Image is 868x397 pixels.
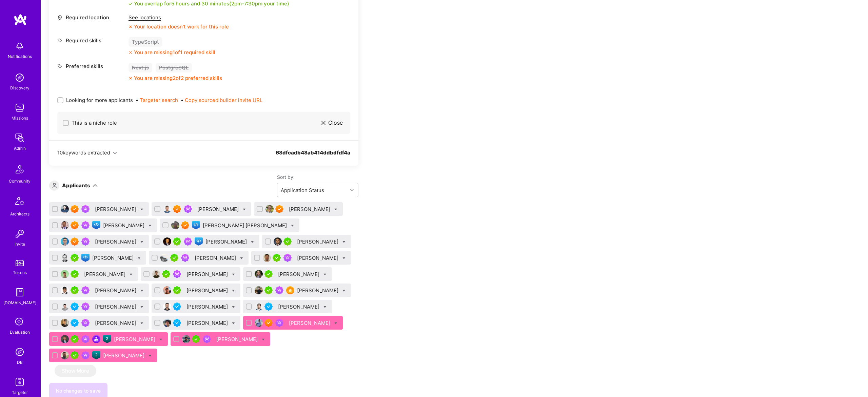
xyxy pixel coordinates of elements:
i: icon Chevron [113,151,117,155]
img: Invite [13,227,26,241]
span: 2pm - 7:30pm [231,0,262,7]
img: User Avatar [61,351,69,359]
i: Bulk Status Update [149,224,152,227]
img: User Avatar [163,302,171,311]
div: PostgreSQL [156,63,192,72]
div: [PERSON_NAME] [92,254,135,262]
img: User Avatar [255,302,263,311]
div: [PERSON_NAME] [186,303,229,310]
div: DB [17,359,23,366]
i: icon Tag [57,38,62,43]
span: This is a niche role [72,119,117,126]
i: Bulk Status Update [232,306,235,309]
i: icon Applicant [52,183,57,188]
img: A.Teamer in Residence [283,237,292,246]
img: Vetted A.Teamer [173,302,181,311]
i: Bulk Status Update [140,306,143,309]
i: icon CloseOrange [129,50,133,55]
div: Targeter [12,389,28,396]
img: A.Teamer in Residence [264,270,273,278]
img: User Avatar [61,335,69,343]
img: Been on Mission [275,286,283,294]
img: Exceptional A.Teamer [71,221,79,229]
i: icon ArrowDown [93,183,98,188]
img: Been on Mission [275,319,283,327]
img: Exceptional A.Teamer [264,319,273,327]
i: icon SelectionTeam [13,316,26,329]
i: Bulk Status Update [140,289,143,292]
img: Architects [12,194,28,210]
img: User Avatar [61,205,69,213]
div: Architects [10,210,29,217]
img: Been on Mission [173,270,181,278]
img: Exceptional A.Teamer [173,205,181,213]
i: Bulk Status Update [334,208,337,211]
i: Bulk Status Update [140,322,143,325]
i: icon Tag [57,64,62,69]
img: Front-end guild [92,221,100,229]
div: [PERSON_NAME] [205,238,248,245]
div: [PERSON_NAME] [95,287,138,294]
button: 10keywords extracted [57,149,117,156]
img: Been on Mission [283,254,292,262]
i: icon CloseOrange [129,25,133,29]
img: User Avatar [274,237,282,246]
div: Evaluation [10,329,30,336]
img: discovery [13,71,26,84]
button: Targeter search [140,97,178,104]
button: Show More [55,365,96,377]
img: A.Teamer in Residence [71,270,79,278]
div: [PERSON_NAME] [216,336,259,343]
img: A.Teamer in Residence [173,237,181,246]
img: A.Teamer in Residence [71,286,79,294]
img: Been on Mission [81,351,90,359]
img: A.Teamer in Residence [192,335,200,343]
i: icon CloseOrange [129,76,133,80]
div: [PERSON_NAME] [297,287,340,294]
img: A.Teamer in Residence [71,351,79,359]
span: • [181,97,262,104]
img: Front-end guild [195,237,203,246]
img: A.Teamer in Residence [273,254,281,262]
div: [PERSON_NAME] [297,254,340,262]
img: User Avatar [255,319,263,327]
img: Vetted A.Teamer [71,319,79,327]
img: User Avatar [255,270,263,278]
i: icon Location [57,15,62,20]
div: [PERSON_NAME] [95,303,138,310]
i: Bulk Status Update [232,322,235,325]
img: Been on Mission [181,254,189,262]
div: Next.js [129,63,152,72]
div: [PERSON_NAME] [84,271,127,278]
img: User Avatar [171,221,179,229]
i: Bulk Status Update [251,241,254,244]
div: [DOMAIN_NAME] [3,299,36,306]
div: Discovery [10,84,29,91]
img: Front-end guild [81,254,90,262]
div: [PERSON_NAME] [114,336,157,343]
div: Invite [15,241,25,248]
img: Exceptional A.Teamer [71,205,79,213]
div: Required location [57,14,125,21]
div: [PERSON_NAME] [289,206,332,213]
i: Bulk Status Update [232,289,235,292]
img: A.Teamer in Residence [170,254,178,262]
img: Been on Mission [81,302,90,311]
i: Bulk Status Update [149,354,152,357]
img: User Avatar [263,254,271,262]
img: Been on Mission [184,237,192,246]
img: A.Teamer in Residence [173,286,181,294]
div: [PERSON_NAME] [PERSON_NAME] [203,222,288,229]
div: [PERSON_NAME] [278,271,321,278]
img: Been on Mission [81,237,90,246]
div: You are missing 1 of 1 required skill [134,49,215,56]
div: Tokens [13,269,27,276]
div: [PERSON_NAME] [186,271,229,278]
img: User Avatar [61,237,69,246]
i: Bulk Status Update [262,338,265,341]
i: Bulk Status Update [334,322,337,325]
img: A.Teamer in Residence [264,286,273,294]
i: Bulk Status Update [140,241,143,244]
img: User Avatar [163,237,171,246]
i: Bulk Status Update [232,273,235,276]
